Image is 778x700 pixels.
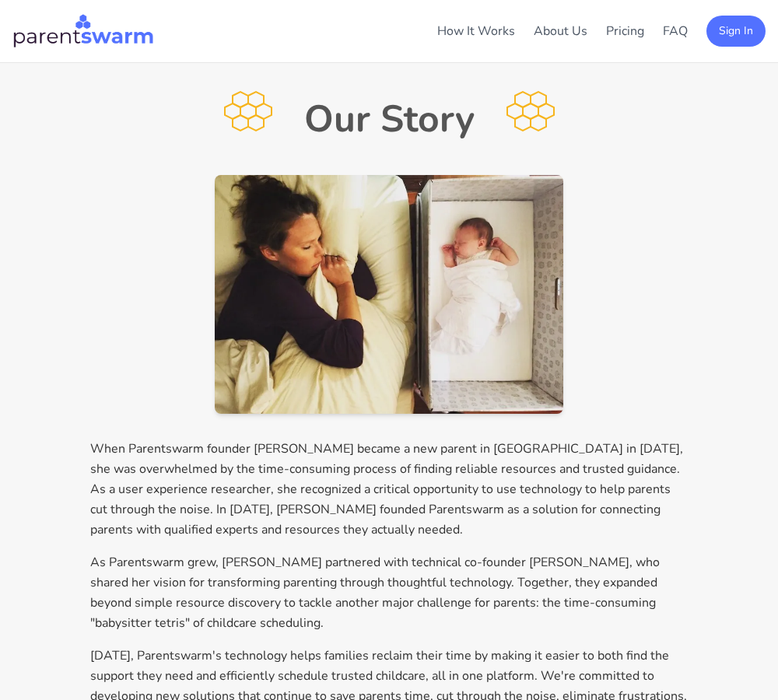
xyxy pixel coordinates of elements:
p: When Parentswarm founder [PERSON_NAME] became a new parent in [GEOGRAPHIC_DATA] in [DATE], she wa... [90,439,688,540]
p: As Parentswarm grew, [PERSON_NAME] partnered with technical co-founder [PERSON_NAME], who shared ... [90,552,688,633]
h1: Our Story [304,100,475,138]
a: Pricing [606,23,644,40]
img: Parentswarm Logo [12,12,154,50]
img: Parent and baby sleeping peacefully [215,175,563,414]
button: Sign In [706,16,766,47]
a: About Us [534,23,587,40]
a: Sign In [706,22,766,39]
a: FAQ [663,23,688,40]
a: How It Works [437,23,515,40]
